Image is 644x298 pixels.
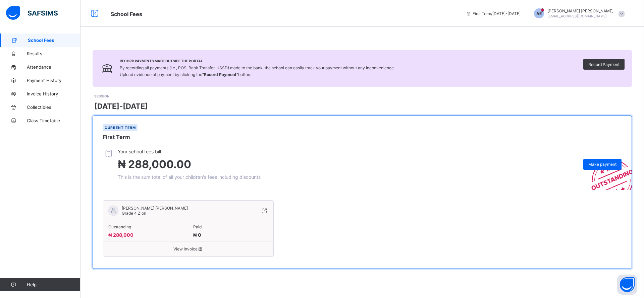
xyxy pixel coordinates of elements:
[27,91,80,96] span: Invoice History
[27,78,80,83] span: Payment History
[27,51,80,56] span: Results
[105,126,136,130] span: Current term
[122,206,188,211] span: [PERSON_NAME] [PERSON_NAME]
[118,149,261,154] span: Your school fees bill
[120,59,395,63] span: Record Payments Made Outside the Portal
[27,104,80,110] span: Collectibles
[193,224,268,229] span: Paid
[103,134,130,140] span: First Term
[27,118,80,123] span: Class Timetable
[193,232,201,238] span: ₦ 0
[617,275,637,295] button: Open asap
[108,224,183,229] span: Outstanding
[122,211,146,216] span: Grade 4 Zion
[547,14,607,18] span: [EMAIL_ADDRESS][DOMAIN_NAME]
[588,162,616,167] span: Make payment
[583,152,632,190] img: outstanding-stamp.3c148f88c3ebafa6da95868fa43343a1.svg
[94,102,148,110] span: [DATE]-[DATE]
[118,158,191,171] span: ₦ 288,000.00
[588,62,620,67] span: Record Payment
[27,282,80,287] span: Help
[120,65,395,77] span: By recording all payments (i.e., POS, Bank Transfer, USSD) made to the bank, the school can easil...
[547,8,613,13] span: [PERSON_NAME] [PERSON_NAME]
[202,72,238,77] b: “Record Payment”
[536,11,542,16] span: AE
[108,232,133,238] span: ₦ 288,000
[118,174,261,180] span: This is the sum total of all your children's fees including discounts
[527,8,628,18] div: AngelaDr Emenalo
[28,38,80,43] span: School Fees
[27,64,80,70] span: Attendance
[6,6,58,20] img: safsims
[466,11,521,16] span: session/term information
[94,94,109,98] span: SESSION
[108,246,268,251] span: View invoice
[111,11,142,17] span: School Fees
